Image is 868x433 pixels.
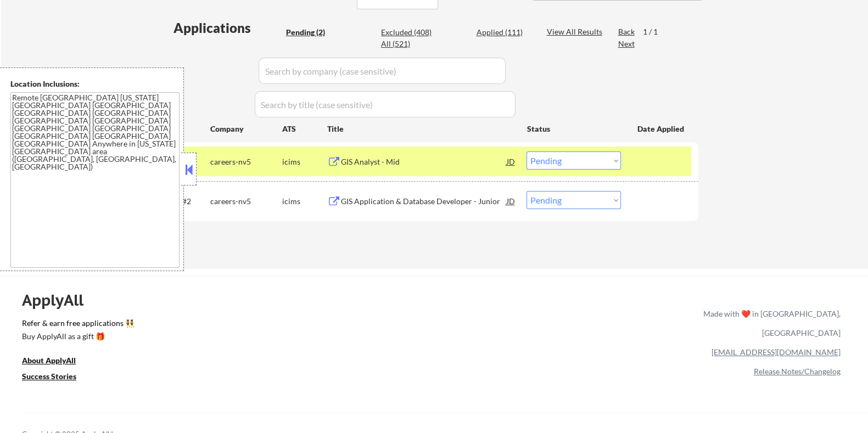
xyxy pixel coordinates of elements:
[22,319,474,331] a: Refer & earn free applications 👯‍♀️
[476,27,531,38] div: Applied (111)
[22,291,96,310] div: ApplyAll
[327,123,516,134] div: Title
[22,372,76,381] u: Success Stories
[22,371,91,385] a: Success Stories
[22,333,132,340] div: Buy ApplyAll as a gift 🎁
[210,123,282,134] div: Company
[259,58,506,84] input: Search by company (case sensitive)
[210,156,282,167] div: careers-nv5
[505,191,516,211] div: JD
[546,26,605,37] div: View All Results
[381,27,436,38] div: Excluded (408)
[381,38,436,49] div: All (521)
[173,21,282,35] div: Applications
[340,196,506,207] div: GIS Application & Database Developer - Junior
[754,367,841,376] a: Release Notes/Changelog
[282,156,327,167] div: icims
[527,119,621,138] div: Status
[22,331,132,345] a: Buy ApplyAll as a gift 🎁
[618,26,635,37] div: Back
[637,123,685,134] div: Date Applied
[282,196,327,207] div: icims
[712,347,841,357] a: [EMAIL_ADDRESS][DOMAIN_NAME]
[10,78,180,89] div: Location Inclusions:
[285,27,340,38] div: Pending (2)
[255,91,516,117] input: Search by title (case sensitive)
[22,355,91,369] a: About ApplyAll
[618,38,635,49] div: Next
[210,196,282,207] div: careers-nv5
[505,151,516,171] div: JD
[699,304,841,342] div: Made with ❤️ in [GEOGRAPHIC_DATA], [GEOGRAPHIC_DATA]
[22,356,76,365] u: About ApplyAll
[340,156,506,167] div: GIS Analyst - Mid
[282,123,327,134] div: ATS
[642,26,668,37] div: 1 / 1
